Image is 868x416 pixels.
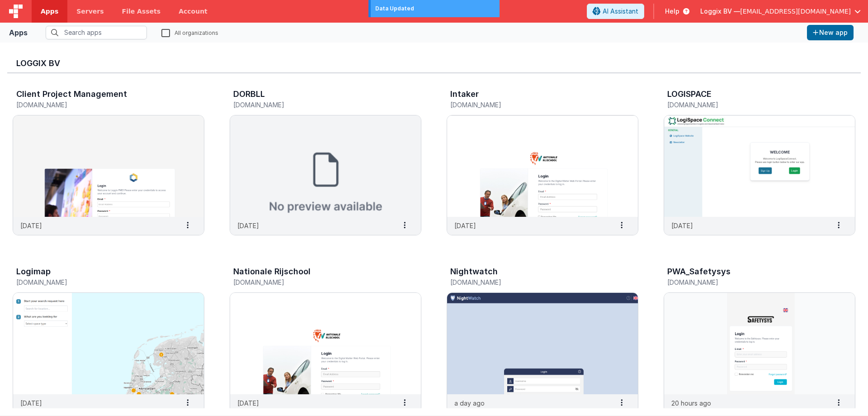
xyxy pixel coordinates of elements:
p: [DATE] [671,221,693,230]
span: Loggix BV — [700,7,740,16]
h5: [DOMAIN_NAME] [16,279,182,286]
span: [EMAIL_ADDRESS][DOMAIN_NAME] [740,7,851,16]
span: Help [665,7,679,16]
span: AI Assistant [603,7,638,16]
h5: [DOMAIN_NAME] [233,101,399,108]
button: Loggix BV — [EMAIL_ADDRESS][DOMAIN_NAME] [700,7,861,16]
p: [DATE] [20,398,42,408]
h3: Intaker [450,90,479,99]
p: [DATE] [237,221,259,230]
h3: LOGISPACE [667,90,712,99]
p: [DATE] [20,221,42,230]
h5: [DOMAIN_NAME] [16,101,182,108]
label: All organizations [161,28,218,37]
h5: [DOMAIN_NAME] [450,279,616,286]
h3: Client Project Management [16,90,127,99]
button: AI Assistant [587,4,644,19]
p: 20 hours ago [671,398,711,408]
span: Servers [76,7,104,16]
span: File Assets [122,7,161,16]
div: Data Updated [375,5,495,13]
p: [DATE] [454,221,476,230]
span: Apps [41,7,58,16]
h5: [DOMAIN_NAME] [667,279,833,286]
h3: Logimap [16,267,51,276]
h3: Nationale Rijschool [233,267,311,276]
button: New app [807,25,854,40]
div: Apps [9,27,28,38]
h3: DORBLL [233,90,265,99]
p: a day ago [454,398,485,408]
h3: PWA_Safetysys [667,267,731,276]
h5: [DOMAIN_NAME] [450,101,616,108]
h5: [DOMAIN_NAME] [233,279,399,286]
input: Search apps [46,26,147,39]
h5: [DOMAIN_NAME] [667,101,833,108]
h3: Nightwatch [450,267,498,276]
p: [DATE] [237,398,259,408]
h3: Loggix BV [16,59,852,68]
